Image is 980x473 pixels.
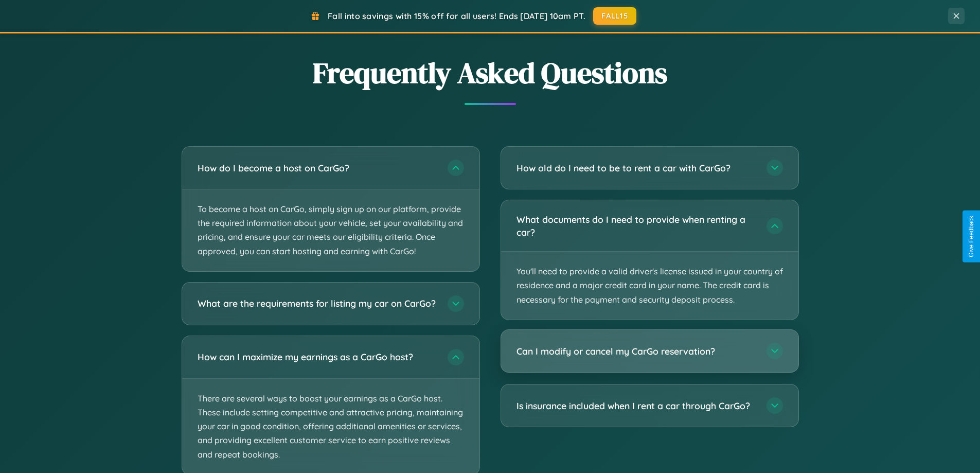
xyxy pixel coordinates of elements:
h3: How old do I need to be to rent a car with CarGo? [516,162,756,174]
h3: What documents do I need to provide when renting a car? [516,213,756,238]
button: FALL15 [593,7,636,25]
h3: Is insurance included when I rent a car through CarGo? [516,399,756,412]
h3: How do I become a host on CarGo? [198,162,437,174]
p: To become a host on CarGo, simply sign up on our platform, provide the required information about... [182,189,479,271]
h3: What are the requirements for listing my car on CarGo? [198,297,437,310]
div: Give Feedback [968,216,975,257]
span: Fall into savings with 15% off for all users! Ends [DATE] 10am PT. [328,11,585,21]
h3: Can I modify or cancel my CarGo reservation? [516,345,756,358]
h2: Frequently Asked Questions [182,53,799,93]
p: You'll need to provide a valid driver's license issued in your country of residence and a major c... [501,252,798,320]
h3: How can I maximize my earnings as a CarGo host? [198,351,437,363]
